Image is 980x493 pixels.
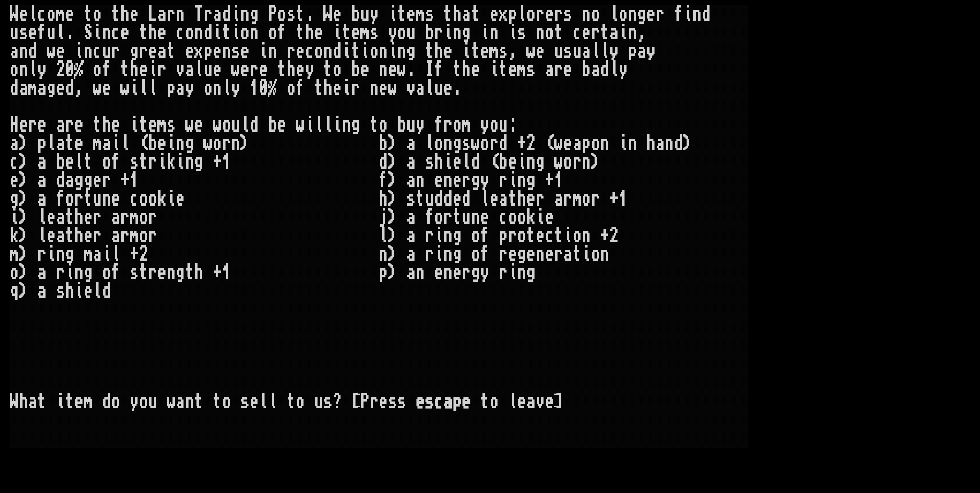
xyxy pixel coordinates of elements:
div: u [434,79,443,97]
div: s [370,24,379,42]
div: t [453,60,462,79]
div: w [47,42,56,60]
div: e [148,42,157,60]
div: f [434,60,443,79]
div: e [582,24,591,42]
div: d [600,60,609,79]
div: c [93,42,102,60]
div: m [360,24,370,42]
div: h [434,42,443,60]
div: w [388,79,397,97]
div: m [517,60,526,79]
div: o [619,5,628,24]
div: n [453,24,462,42]
div: d [222,5,231,24]
div: i [360,42,370,60]
div: r [28,116,37,134]
div: y [388,24,397,42]
div: v [176,60,185,79]
div: w [120,79,130,97]
div: e [213,60,222,79]
div: n [379,42,388,60]
div: o [47,5,56,24]
div: r [167,5,176,24]
div: u [102,42,111,60]
div: o [591,5,600,24]
div: l [194,60,203,79]
div: t [554,24,563,42]
div: i [213,24,222,42]
div: e [65,5,74,24]
div: e [148,116,157,134]
div: r [287,42,296,60]
div: t [342,24,351,42]
div: 2 [56,60,65,79]
div: e [130,5,139,24]
div: r [139,42,148,60]
div: i [231,24,240,42]
div: o [314,42,323,60]
div: t [84,5,93,24]
div: h [323,79,333,97]
div: s [425,5,434,24]
div: r [536,5,545,24]
div: w [185,116,194,134]
div: . [406,60,416,79]
div: n [240,5,250,24]
div: e [74,116,84,134]
div: t [139,116,148,134]
div: d [10,79,19,97]
div: w [231,60,240,79]
div: g [637,5,646,24]
div: e [333,5,342,24]
div: t [443,5,453,24]
div: m [489,42,499,60]
div: e [545,5,554,24]
div: x [499,5,508,24]
div: d [203,24,213,42]
div: d [250,116,259,134]
div: w [526,42,536,60]
div: i [388,42,397,60]
div: b [582,60,591,79]
div: e [443,79,453,97]
div: g [47,79,56,97]
div: a [591,60,600,79]
div: s [563,42,573,60]
div: d [702,5,711,24]
div: c [37,5,47,24]
div: s [287,5,296,24]
div: y [231,79,240,97]
div: T [194,5,203,24]
div: a [637,42,646,60]
div: W [323,5,333,24]
div: w [397,60,406,79]
div: n [19,42,28,60]
div: e [296,60,305,79]
div: e [351,24,360,42]
div: w [213,116,222,134]
div: l [517,5,526,24]
div: i [508,24,517,42]
div: b [351,5,360,24]
div: d [65,79,74,97]
div: h [453,5,462,24]
div: y [609,42,619,60]
div: f [102,60,111,79]
div: n [213,79,222,97]
div: P [268,5,277,24]
div: a [157,42,167,60]
div: a [157,5,167,24]
div: t [139,24,148,42]
div: o [545,24,554,42]
div: n [250,24,259,42]
div: e [120,24,130,42]
div: e [443,42,453,60]
div: y [185,79,194,97]
div: h [130,60,139,79]
div: n [176,5,185,24]
div: a [609,24,619,42]
div: i [93,24,102,42]
div: h [148,24,157,42]
div: e [185,42,194,60]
